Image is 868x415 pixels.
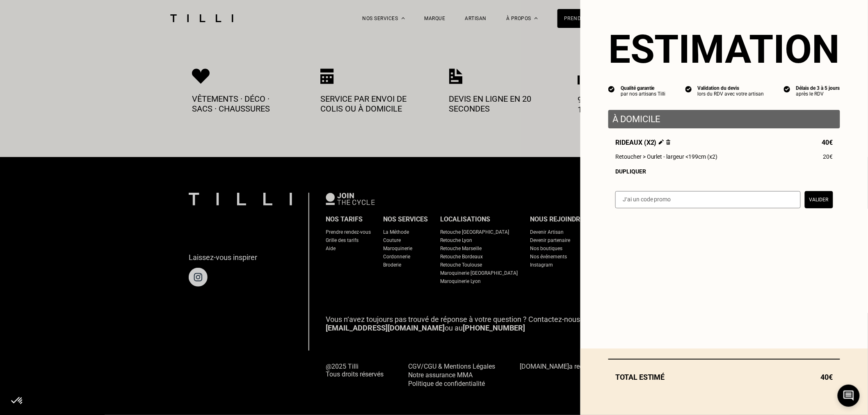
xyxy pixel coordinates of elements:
[615,153,718,160] span: Retoucher > Ourlet - largeur <199cm (x2)
[821,373,833,381] span: 40€
[615,191,801,208] input: J‘ai un code promo
[615,139,671,146] span: Rideaux (x2)
[608,373,840,381] div: Total estimé
[822,139,833,146] span: 40€
[823,153,833,160] span: 20€
[784,85,790,93] img: icon list info
[796,85,840,91] div: Délais de 3 à 5 jours
[666,139,671,145] img: Supprimer
[659,139,664,145] img: Éditer
[608,26,840,72] section: Estimation
[698,91,764,97] div: lors du RDV avec votre artisan
[615,168,833,175] div: Dupliquer
[698,85,764,91] div: Validation du devis
[621,85,666,91] div: Qualité garantie
[612,114,836,124] p: À domicile
[608,85,615,93] img: icon list info
[805,191,833,208] button: Valider
[796,91,840,97] div: après le RDV
[685,85,692,93] img: icon list info
[621,91,666,97] div: par nos artisans Tilli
